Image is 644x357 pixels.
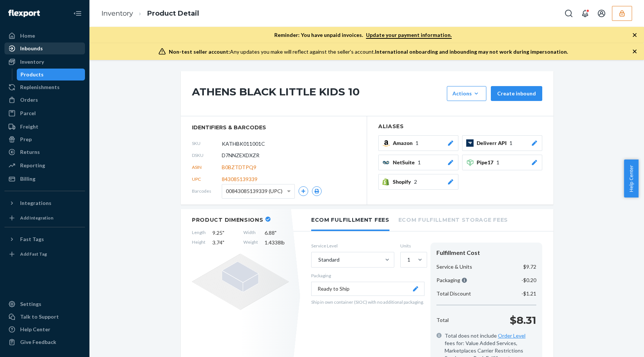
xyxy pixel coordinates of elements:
button: NetSuite1 [378,155,458,170]
h2: Aliases [378,124,542,129]
label: Units [400,243,424,249]
span: Weight [243,239,258,246]
span: 00843085139339 (UPC) [226,185,282,198]
a: Orders [4,94,85,106]
div: Integrations [20,199,51,207]
div: Fast Tags [20,236,44,243]
div: Any updates you make will reflect against the seller's account. [169,48,568,56]
div: Add Fast Tag [20,251,47,257]
a: Replenishments [4,81,85,93]
span: 1 [509,139,512,147]
p: Reminder: You have unpaid invoices. [274,31,452,39]
a: Inbounds [4,42,85,54]
p: Service & Units [436,263,472,271]
button: Help Center [624,159,638,198]
div: 1 [407,256,410,263]
span: Non-test seller account: [169,48,230,55]
button: Open notifications [578,6,593,21]
a: Returns [4,146,85,158]
span: 3.74 [212,239,237,246]
p: -$0.20 [521,277,536,284]
h2: Product Dimensions [192,217,263,223]
a: Freight [4,121,85,133]
h1: ATHENS BLACK LITTLE KIDS 10 [192,86,443,101]
a: Home [4,30,85,42]
button: Actions [447,86,486,101]
span: 1 [418,159,421,166]
span: " [275,230,277,236]
div: Reporting [20,162,45,169]
button: Create inbound [491,86,542,101]
a: Add Fast Tag [4,248,85,260]
span: 2 [414,178,417,186]
button: Open Search Box [561,6,576,21]
div: Orders [20,96,38,104]
div: Replenishments [20,83,60,91]
button: Open account menu [594,6,609,21]
span: International onboarding and inbounding may not work during impersonation. [375,48,568,55]
span: Deliverr API [477,139,509,147]
a: Reporting [4,159,85,171]
div: Returns [20,148,40,156]
span: identifiers & barcodes [192,124,356,131]
button: Deliverr API1 [462,135,542,151]
div: Inbounds [20,45,43,52]
span: DSKU [192,152,222,158]
span: NetSuite [393,159,418,166]
p: Total [436,316,449,324]
button: Amazon1 [378,135,458,151]
div: Parcel [20,110,36,117]
a: Talk to Support [4,311,85,323]
input: 1 [407,256,407,263]
a: Settings [4,298,85,310]
div: Freight [20,123,38,130]
p: Packaging [311,272,424,279]
button: Shopify2 [378,174,458,190]
div: Inventory [20,58,44,66]
div: Billing [20,175,35,183]
span: 1 [496,159,499,166]
a: Add Integration [4,212,85,224]
img: Flexport logo [8,10,40,17]
ol: breadcrumbs [95,3,205,25]
div: Products [20,71,44,78]
span: Width [243,229,258,237]
button: Fast Tags [4,233,85,245]
a: Product Detail [147,9,199,18]
div: Prep [20,136,32,143]
span: Amazon [393,139,416,147]
button: Ready to Ship [311,282,424,296]
p: -$1.21 [521,290,536,297]
a: Billing [4,173,85,185]
div: Help Center [20,326,50,333]
span: 6.88 [265,229,289,237]
a: Order Level [498,332,525,339]
a: Products [17,69,85,80]
span: Length [192,229,206,237]
span: " [222,230,224,236]
span: ASIN [192,164,222,170]
span: 1 [416,139,419,147]
span: SKU [192,140,222,146]
span: 1.4338 lb [265,239,289,246]
span: D7NNZEXDXZR [222,152,259,159]
button: Give Feedback [4,336,85,348]
span: 843085139339 [222,176,258,183]
a: Prep [4,133,85,145]
div: Add Integration [20,215,53,221]
label: Service Level [311,243,394,249]
button: Integrations [4,197,85,209]
a: Parcel [4,107,85,119]
a: Inventory [101,9,133,18]
li: Ecom Fulfillment Fees [311,209,389,231]
button: Close Navigation [70,6,85,21]
a: Inventory [4,56,85,68]
p: $9.72 [523,263,536,271]
div: Actions [452,90,481,97]
div: Settings [20,300,41,308]
input: Standard [318,256,318,263]
p: Total Discount [436,290,471,297]
div: Standard [318,256,340,263]
div: Fulfillment Cost [436,249,536,257]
